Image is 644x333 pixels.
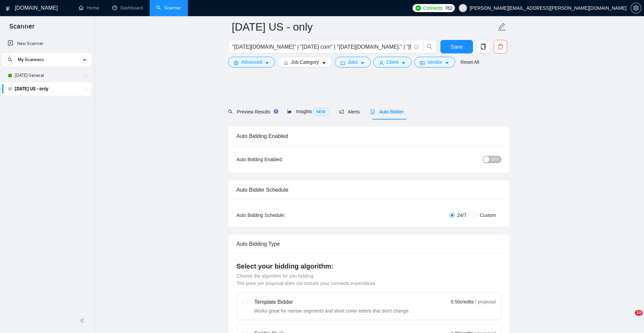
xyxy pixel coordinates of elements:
[494,44,507,50] span: delete
[314,108,328,115] span: NEW
[287,109,292,114] span: area-chart
[80,317,87,324] span: double-left
[477,211,499,219] span: Custom
[635,310,643,316] span: 10
[450,43,463,51] span: Save
[445,4,452,12] span: 762
[5,57,15,62] span: search
[416,5,421,11] img: upwork-logo.png
[15,69,78,82] a: [DATE] General
[340,60,345,65] span: folder
[497,22,506,31] span: edit
[232,43,411,51] input: Search Freelance Jobs...
[370,109,375,114] span: robot
[451,298,474,305] span: 0.50 credits
[414,57,455,67] button: idcardVendorcaret-down
[236,234,501,253] div: Auto Bidding Type
[445,60,449,65] span: caret-down
[236,211,325,219] div: Auto Bidding Schedule:
[461,6,465,10] span: user
[236,261,501,271] h4: Select your bidding algorithm:
[373,57,412,67] button: userClientcaret-down
[5,54,15,65] button: search
[423,44,436,50] span: search
[401,60,406,65] span: caret-down
[287,109,328,114] span: Insights
[2,37,91,50] li: New Scanner
[475,298,496,305] span: / proposal
[241,58,262,66] span: Advanced
[228,109,276,114] span: Preview Results
[18,53,44,66] span: My Scanners
[423,40,436,53] button: search
[234,60,238,65] span: setting
[156,5,181,11] a: searchScanner
[339,109,344,114] span: notification
[423,4,443,12] span: Connects:
[494,40,507,53] button: delete
[83,73,88,78] span: holder
[265,60,269,65] span: caret-down
[236,180,501,199] div: Auto Bidder Schedule
[621,310,637,326] iframe: Intercom live chat
[236,273,377,286] span: Choose the algorithm for you bidding. The price per proposal does not include your connects expen...
[291,58,319,66] span: Job Category
[370,109,404,114] span: Auto Bidder
[420,60,425,65] span: idcard
[278,57,332,67] button: barsJob Categorycaret-down
[228,109,233,114] span: search
[339,109,360,114] span: Alerts
[491,156,499,163] span: OFF
[4,21,40,36] span: Scanner
[8,37,86,50] a: New Scanner
[455,211,469,219] span: 24/7
[348,58,358,66] span: Jobs
[232,18,496,35] input: Scanner name...
[254,307,410,314] div: Works great for narrow segments and short cover letters that don't change.
[2,53,91,96] li: My Scanners
[83,86,88,92] span: holder
[477,44,490,50] span: copy
[379,60,384,65] span: user
[79,5,99,11] a: homeHome
[335,57,371,67] button: folderJobscaret-down
[322,60,326,65] span: caret-down
[112,5,143,11] a: dashboardDashboard
[228,57,275,67] button: settingAdvancedcaret-down
[254,298,410,306] div: Template Bidder
[6,3,10,14] img: logo
[461,58,479,66] a: Reset All
[283,60,288,65] span: bars
[427,58,442,66] span: Vendor
[360,60,365,65] span: caret-down
[440,40,473,53] button: Save
[414,45,419,49] span: info-circle
[631,3,641,13] button: setting
[631,5,641,11] span: setting
[273,108,279,114] div: Tooltip anchor
[236,127,501,146] div: Auto Bidding Enabled
[631,5,641,11] a: setting
[386,58,398,66] span: Client
[15,82,78,96] a: [DATE] US - only
[477,40,490,53] button: copy
[236,156,325,163] div: Auto Bidding Enabled:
